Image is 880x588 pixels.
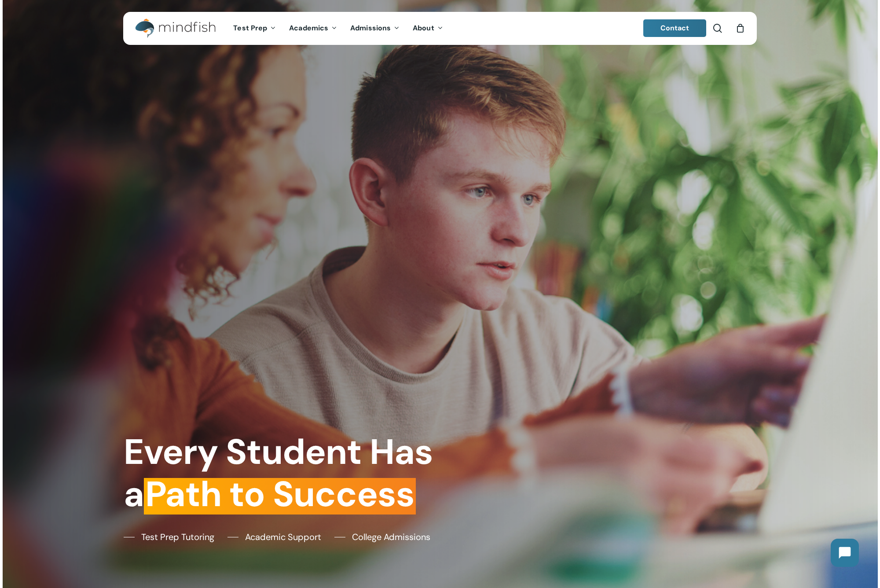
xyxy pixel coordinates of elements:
span: Admissions [350,23,391,33]
span: Test Prep Tutoring [141,530,214,544]
a: College Admissions [334,530,430,544]
span: Academic Support [245,530,321,544]
a: Test Prep Tutoring [124,530,214,544]
a: Cart [735,23,745,33]
iframe: Chatbot [822,530,868,576]
a: Contact [643,19,707,37]
a: About [406,25,450,32]
a: Test Prep [227,25,282,32]
a: Academics [282,25,344,32]
header: Main Menu [123,12,757,45]
a: Admissions [344,25,406,32]
span: College Admissions [352,530,430,544]
h1: Every Student Has a [124,431,434,515]
span: Contact [660,23,689,33]
span: Academics [289,23,328,33]
a: Academic Support [227,530,321,544]
span: About [413,23,434,33]
nav: Main Menu [227,12,449,45]
em: Path to Success [144,471,416,517]
span: Test Prep [233,23,267,33]
span: 1 [741,22,749,29]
